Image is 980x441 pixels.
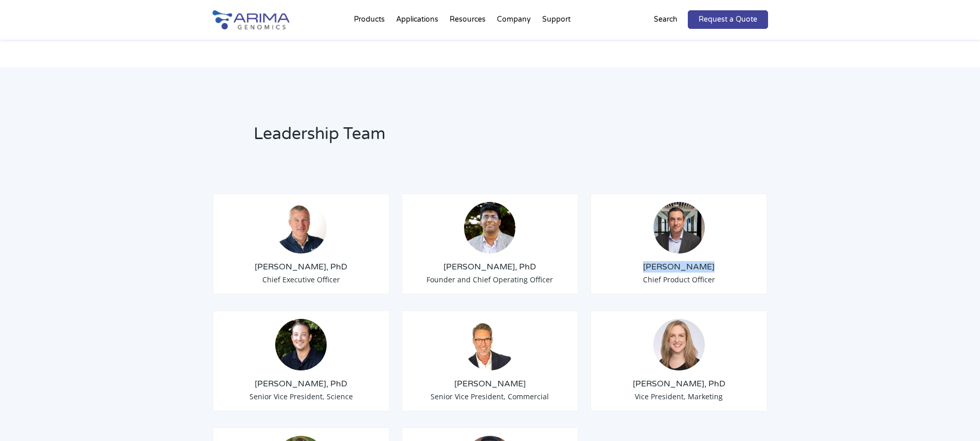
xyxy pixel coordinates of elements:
[599,261,759,273] h3: [PERSON_NAME]
[410,261,571,273] h3: [PERSON_NAME], PhD
[410,378,571,389] h3: [PERSON_NAME]
[212,10,290,29] img: Arima-Genomics-logo
[254,123,621,154] h2: Leadership Team
[431,392,549,401] span: Senior Vice President, Commercial
[464,319,515,370] img: David-Duvall-Headshot.jpg
[426,275,553,284] span: Founder and Chief Operating Officer
[464,202,515,253] img: Sid-Selvaraj_Arima-Genomics.png
[653,202,705,253] img: Chris-Roberts.jpg
[262,275,340,284] span: Chief Executive Officer
[654,13,678,26] p: Search
[643,275,715,284] span: Chief Product Officer
[250,392,353,401] span: Senior Vice President, Science
[275,319,327,370] img: Anthony-Schmitt_Arima-Genomics.png
[653,319,705,370] img: 19364919-cf75-45a2-a608-1b8b29f8b955.jpg
[221,261,382,273] h3: [PERSON_NAME], PhD
[275,202,327,253] img: Tom-Willis.jpg
[635,392,723,401] span: Vice President, Marketing
[221,378,382,389] h3: [PERSON_NAME], PhD
[599,378,759,389] h3: [PERSON_NAME], PhD
[688,10,768,29] a: Request a Quote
